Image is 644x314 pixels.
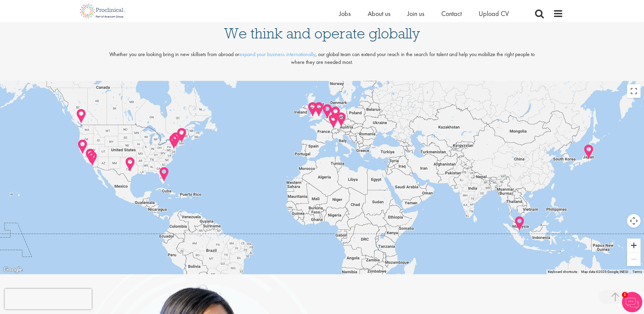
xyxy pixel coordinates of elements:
[581,270,628,274] span: Map data ©2025 Google, INEGI
[627,239,641,252] button: Zoom in
[339,9,351,18] a: Jobs
[2,265,24,274] img: Google
[627,252,641,266] button: Zoom out
[109,51,535,66] p: Whether you are looking bring in new skillsets from abroad or , our global team can extend your r...
[239,51,315,58] a: expand your business internationally
[368,9,390,18] a: About us
[627,214,641,228] button: Map camera controls
[2,265,24,274] a: Open this area in Google Maps (opens a new window)
[479,9,509,18] a: Upload CV
[5,289,92,309] iframe: reCAPTCHA
[627,84,641,98] button: Toggle fullscreen view
[622,292,628,298] span: 1
[548,269,577,274] button: Keyboard shortcuts
[632,270,642,274] a: Terms (opens in new tab)
[441,9,462,18] a: Contact
[622,292,642,312] img: Chatbot
[407,9,424,18] a: Join us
